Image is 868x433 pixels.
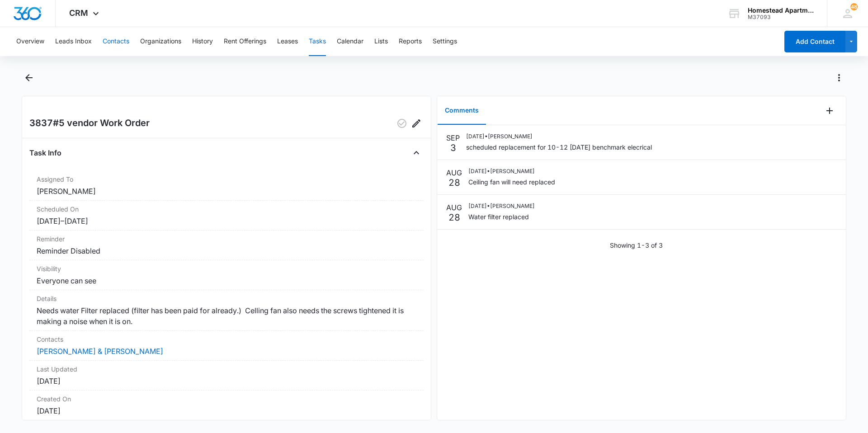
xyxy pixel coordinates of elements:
span: 48 [850,3,858,10]
div: VisibilityEveryone can see [29,260,424,290]
p: Ceiling fan will need replaced [468,177,555,187]
div: Scheduled On[DATE]–[DATE] [29,201,424,231]
p: Showing 1-3 of 3 [610,240,663,250]
button: Tasks [309,27,326,56]
div: account name [748,7,814,14]
button: Leads Inbox [55,27,92,56]
button: Comments [438,97,486,125]
dd: [DATE] [37,376,416,386]
button: Actions [832,71,846,85]
p: 28 [448,178,460,187]
p: 3 [450,143,456,152]
dt: Details [37,294,416,303]
p: [DATE] • [PERSON_NAME] [468,167,555,175]
div: notifications count [850,3,858,10]
button: Back [22,71,36,85]
button: Lists [374,27,388,56]
span: CRM [69,8,88,18]
dd: Reminder Disabled [37,245,416,256]
button: Reports [399,27,422,56]
div: Last Updated[DATE] [29,361,424,391]
dd: [DATE] [37,405,416,416]
a: [PERSON_NAME] & [PERSON_NAME] [37,347,163,356]
h4: Task Info [29,147,61,158]
p: scheduled replacement for 10-12 [DATE] benchmark elecrical [466,142,652,152]
p: Water filter replaced [468,212,535,221]
p: SEP [446,132,460,143]
button: Edit [409,116,424,131]
button: Add Comment [822,104,837,118]
p: AUG [446,202,462,213]
button: Calendar [337,27,363,56]
button: Add Contact [784,31,845,52]
button: Organizations [140,27,181,56]
dt: Last Updated [37,364,416,374]
dt: Reminder [37,234,416,244]
dd: [PERSON_NAME] [37,186,416,197]
div: Created On[DATE] [29,391,424,420]
button: Settings [433,27,457,56]
div: account id [748,14,814,20]
p: 28 [448,213,460,222]
p: AUG [446,167,462,178]
p: [DATE] • [PERSON_NAME] [466,132,652,141]
div: Contacts[PERSON_NAME] & [PERSON_NAME] [29,331,424,361]
button: Close [409,146,424,160]
dt: Assigned To [37,174,416,184]
dd: [DATE] – [DATE] [37,216,416,226]
p: [DATE] • [PERSON_NAME] [468,202,535,210]
div: DetailsNeeds water Filter replaced (filter has been paid for already.) Celling fan also needs the... [29,290,424,331]
div: Assigned To[PERSON_NAME] [29,171,424,201]
dt: Scheduled On [37,204,416,214]
dd: Needs water Filter replaced (filter has been paid for already.) Celling fan also needs the screws... [37,305,416,327]
button: Rent Offerings [224,27,266,56]
dt: Contacts [37,334,416,344]
button: Leases [277,27,298,56]
h2: 3837#5 vendor Work Order [29,116,150,131]
div: ReminderReminder Disabled [29,231,424,260]
dd: Everyone can see [37,275,416,286]
dt: Created On [37,394,416,404]
button: Overview [16,27,44,56]
button: Contacts [103,27,129,56]
dt: Visibility [37,264,416,273]
button: History [192,27,213,56]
